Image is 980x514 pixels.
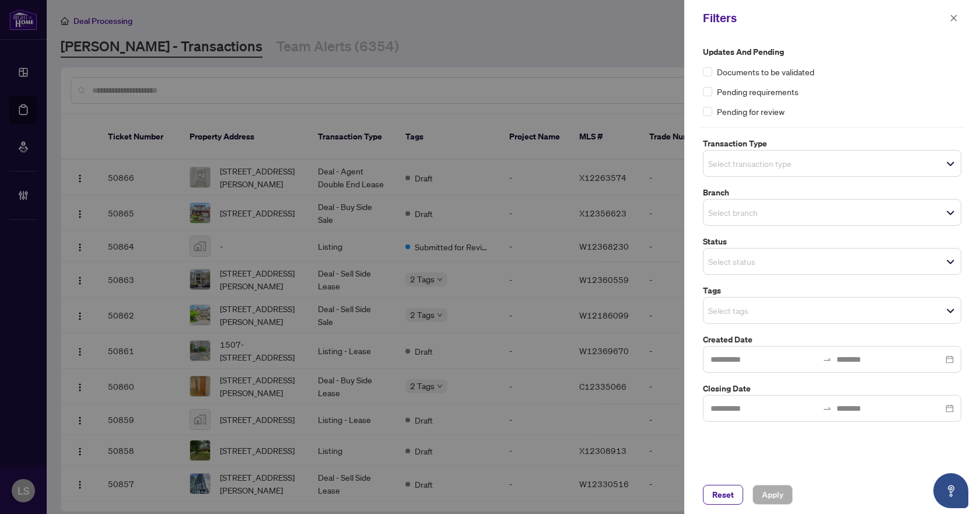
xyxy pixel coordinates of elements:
[717,85,799,98] span: Pending requirements
[822,355,832,364] span: swap-right
[703,235,961,248] label: Status
[703,137,961,150] label: Transaction Type
[933,473,968,508] button: Open asap
[717,65,814,78] span: Documents to be validated
[703,46,961,58] label: Updates and Pending
[712,485,734,504] span: Reset
[752,485,793,505] button: Apply
[822,404,832,413] span: swap-right
[717,105,785,118] span: Pending for review
[703,186,961,199] label: Branch
[703,333,961,346] label: Created Date
[703,485,743,505] button: Reset
[703,382,961,395] label: Closing Date
[822,355,832,364] span: to
[822,404,832,413] span: to
[703,9,946,27] div: Filters
[703,284,961,297] label: Tags
[950,14,958,22] span: close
